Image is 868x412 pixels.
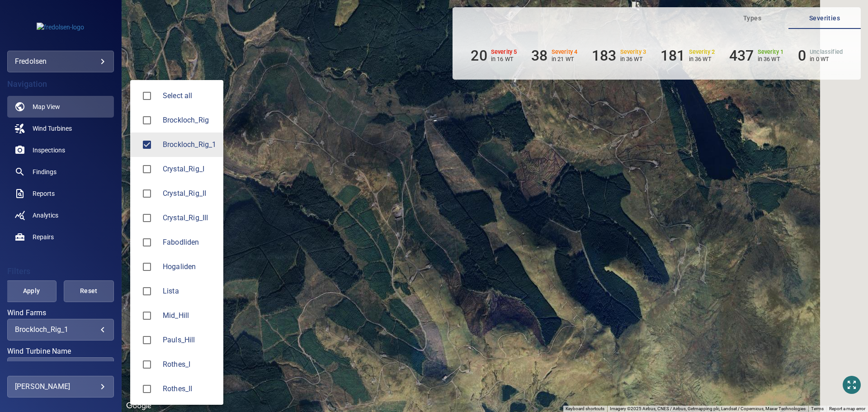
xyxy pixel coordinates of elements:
[163,310,216,321] span: Mid_Hill
[163,213,216,223] span: Crystal_Rig_III
[163,115,216,126] div: Wind Farms Brockloch_Rig
[163,359,216,370] span: Rothes_I
[163,335,216,346] div: Wind Farms Pauls_Hill
[137,306,156,325] span: Mid_Hill
[163,188,216,199] span: Crystal_Rig_II
[163,188,216,199] div: Wind Farms Crystal_Rig_II
[163,359,216,370] div: Wind Farms Rothes_I
[163,237,216,248] span: Fabodliden
[163,90,216,101] span: Select all
[163,261,216,272] span: Hogaliden
[137,355,156,374] span: Rothes_I
[163,286,216,297] span: Lista
[163,139,216,150] span: Brockloch_Rig_1
[137,331,156,350] span: Pauls_Hill
[163,115,216,126] span: Brockloch_Rig
[163,164,216,175] div: Wind Farms Crystal_Rig_I
[163,335,216,346] span: Pauls_Hill
[137,160,156,179] span: Crystal_Rig_I
[130,80,223,405] ul: Brockloch_Rig_1
[137,282,156,301] span: Lista
[163,213,216,223] div: Wind Farms Crystal_Rig_III
[137,257,156,276] span: Hogaliden
[163,384,216,394] div: Wind Farms Rothes_II
[137,184,156,203] span: Crystal_Rig_II
[163,139,216,150] div: Wind Farms Brockloch_Rig_1
[137,135,156,154] span: Brockloch_Rig_1
[163,261,216,272] div: Wind Farms Hogaliden
[163,310,216,321] div: Wind Farms Mid_Hill
[163,164,216,175] span: Crystal_Rig_I
[137,379,156,398] span: Rothes_II
[137,111,156,130] span: Brockloch_Rig
[137,208,156,227] span: Crystal_Rig_III
[163,384,216,394] span: Rothes_II
[163,286,216,297] div: Wind Farms Lista
[163,237,216,248] div: Wind Farms Fabodliden
[137,233,156,252] span: Fabodliden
